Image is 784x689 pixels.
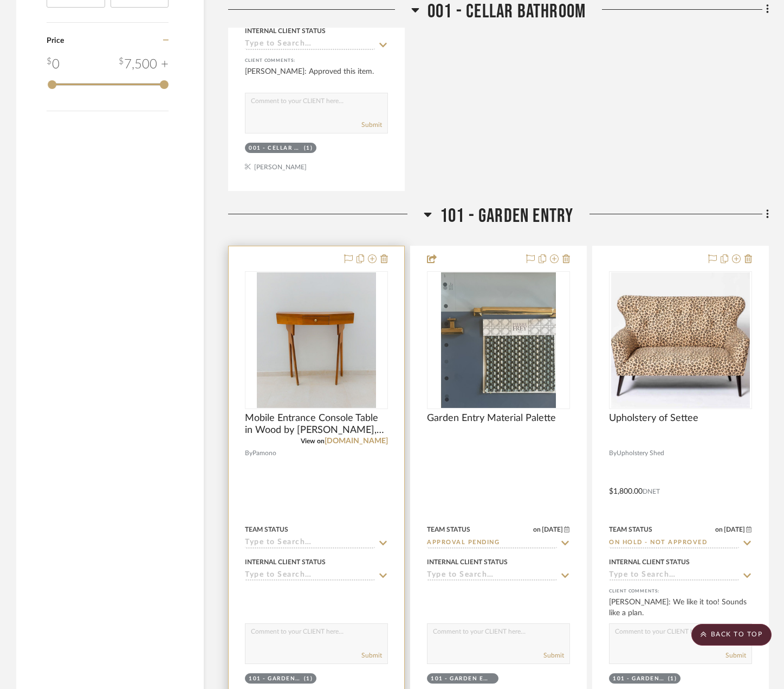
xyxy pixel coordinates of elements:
[47,37,64,44] span: Price
[249,144,301,152] div: 001 - CELLAR BATHROOM
[427,571,557,581] input: Type to Search…
[304,675,313,683] div: (1)
[245,66,388,88] div: [PERSON_NAME]: Approved this item.
[617,448,664,458] span: Upholstery Shed
[325,437,388,445] a: [DOMAIN_NAME]
[441,272,555,408] img: Garden Entry Material Palette
[609,571,739,581] input: Type to Search…
[427,272,569,409] div: 0
[427,557,508,567] div: Internal Client Status
[245,571,375,581] input: Type to Search…
[245,557,326,567] div: Internal Client Status
[609,557,690,567] div: Internal Client Status
[533,526,541,533] span: on
[47,55,60,74] div: 0
[541,526,564,533] span: [DATE]
[249,675,301,683] div: 101 - GARDEN ENTRY
[245,40,375,50] input: Type to Search…
[609,597,752,618] div: [PERSON_NAME]: We like it too! Sounds like a plan.
[301,438,325,444] span: View on
[691,624,772,646] scroll-to-top-button: BACK TO TOP
[609,538,739,548] input: Type to Search…
[257,272,377,408] img: Mobile Entrance Console Table in Wood by Guglielmo Ulrich, 1960s
[252,448,276,458] span: Pamono
[609,412,698,424] span: Upholstery of Settee
[245,448,252,458] span: By
[361,120,382,130] button: Submit
[609,448,617,458] span: By
[245,412,388,436] span: Mobile Entrance Console Table in Wood by [PERSON_NAME], 1960s
[245,525,288,534] div: Team Status
[723,526,746,533] span: [DATE]
[611,272,750,408] img: Upholstery of Settee
[613,675,665,683] div: 101 - GARDEN ENTRY
[427,538,557,548] input: Type to Search…
[427,525,470,534] div: Team Status
[245,26,326,36] div: Internal Client Status
[427,412,556,424] span: Garden Entry Material Palette
[119,55,169,74] div: 7,500 +
[245,538,375,548] input: Type to Search…
[304,144,313,152] div: (1)
[715,526,723,533] span: on
[668,675,677,683] div: (1)
[543,650,564,660] button: Submit
[440,205,574,228] span: 101 - GARDEN ENTRY
[361,650,382,660] button: Submit
[431,675,492,683] div: 101 - GARDEN ENTRY
[609,525,652,534] div: Team Status
[725,650,746,660] button: Submit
